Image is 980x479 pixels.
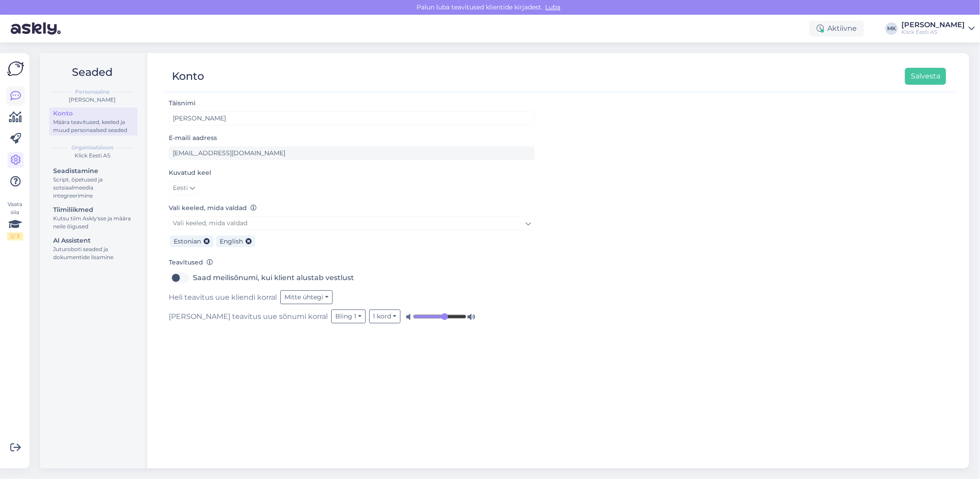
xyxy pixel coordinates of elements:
[7,60,24,77] img: Askly Logo
[169,111,535,125] input: Sisesta nimi
[905,68,946,85] button: Salvesta
[53,166,133,176] div: Seadistamine
[174,237,201,245] span: Estonian
[53,245,133,261] div: Juturoboti seaded ja dokumentide lisamine
[169,99,196,108] label: Täisnimi
[169,203,257,213] label: Vali keeled, mida valdad
[369,310,401,323] button: 1 kord
[173,219,247,227] span: Vali keeled, mida valdad
[7,200,23,240] div: Vaata siia
[169,290,535,304] div: Heli teavitus uue kliendi korral
[71,144,113,152] b: Organisatsioon
[809,21,864,37] div: Aktiivne
[169,133,217,143] label: E-maili aadress
[75,88,110,96] b: Personaalne
[280,290,333,304] button: Mitte ühtegi
[47,152,138,160] div: Klick Eesti AS
[53,236,133,245] div: AI Assistent
[7,232,23,240] div: 2 / 3
[885,22,898,35] div: MK
[543,3,563,11] span: Luba
[49,107,138,136] a: KontoMäära teavitused, keeled ja muud personaalsed seaded
[53,205,133,215] div: Tiimiliikmed
[169,168,211,178] label: Kuvatud keel
[173,183,188,193] span: Eesti
[47,96,138,104] div: [PERSON_NAME]
[172,68,204,85] div: Konto
[49,165,138,201] a: SeadistamineScript, õpetused ja sotsiaalmeedia integreerimine
[901,21,975,36] a: [PERSON_NAME]Klick Eesti AS
[49,204,138,232] a: TiimiliikmedKutsu tiim Askly'sse ja määra neile õigused
[193,271,354,285] label: Saad meilisõnumi, kui klient alustab vestlust
[53,215,133,231] div: Kutsu tiim Askly'sse ja määra neile õigused
[169,258,213,267] label: Teavitused
[901,29,965,36] div: Klick Eesti AS
[169,310,535,323] div: [PERSON_NAME] teavitus uue sõnumi korral
[53,118,133,134] div: Määra teavitused, keeled ja muud personaalsed seaded
[53,176,133,200] div: Script, õpetused ja sotsiaalmeedia integreerimine
[53,109,133,118] div: Konto
[47,64,138,81] h2: Seaded
[49,235,138,263] a: AI AssistentJuturoboti seaded ja dokumentide lisamine
[331,310,366,323] button: Bling 1
[220,237,243,245] span: English
[169,146,535,160] input: Sisesta e-maili aadress
[169,216,535,230] a: Vali keeled, mida valdad
[169,181,199,195] a: Eesti
[901,21,965,29] div: [PERSON_NAME]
